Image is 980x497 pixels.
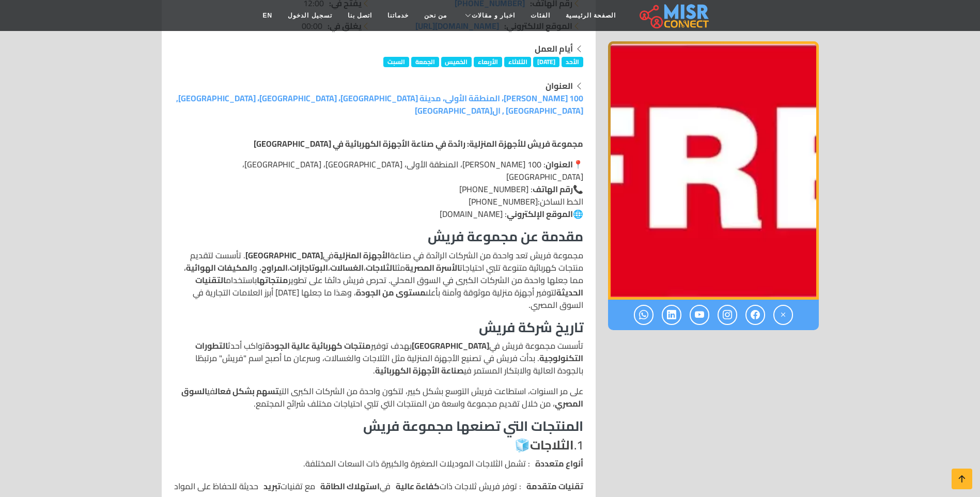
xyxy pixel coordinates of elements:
span: الخميس [441,57,472,67]
strong: الثلاجات [366,260,395,275]
a: الصفحة الرئيسية [558,6,624,25]
strong: الأسرة المصرية [405,260,460,275]
strong: مجموعة فريش للأجهزة المنزلية: رائدة في صناعة الأجهزة الكهربائية في [GEOGRAPHIC_DATA] [254,136,583,151]
strong: الأجهزة المنزلية [334,247,390,263]
strong: أنواع متعددة [535,457,583,470]
strong: الموقع الإلكتروني [507,206,573,222]
p: على مر السنوات، استطاعت فريش التوسع بشكل كبير، لتكون واحدة من الشركات الكبرى التي في ، من خلال تق... [174,385,583,410]
a: الفئات [523,6,558,25]
strong: [GEOGRAPHIC_DATA] [245,247,323,263]
strong: تسهم بشكل فعال [215,383,279,399]
a: EN [255,6,281,25]
strong: رقم الهاتف [533,181,573,197]
h3: المنتجات التي تصنعها مجموعة فريش [174,418,583,434]
a: 100 [PERSON_NAME]، المنطقة الأولى، مدينة [GEOGRAPHIC_DATA]، [GEOGRAPHIC_DATA]، [GEOGRAPHIC_DATA],... [176,90,583,118]
strong: الثلاجات [530,433,574,457]
strong: [GEOGRAPHIC_DATA] [412,338,489,353]
h3: مقدمة عن مجموعة فريش [174,228,583,244]
strong: منتجاتها [257,272,288,288]
a: تسجيل الدخول [280,6,339,25]
strong: التطورات التكنولوجية [195,338,583,366]
h4: 1. 🧊 [174,438,583,453]
strong: التقنيات الحديثة [195,272,583,300]
strong: تقنيات متقدمة [526,480,583,492]
li: : توفر فريش ثلاجات ذات في مع تقنيات حديثة للحفاظ على المواد الغذائية بأفضل شكل ممكن. [174,480,583,492]
strong: المراوح [261,260,288,275]
a: اتصل بنا [340,6,380,25]
strong: مستوى من الجودة [356,285,426,300]
strong: منتجات كهربائية عالية الجودة [265,338,371,353]
span: الأحد [562,57,583,67]
span: [DATE] [533,57,559,67]
p: تأسست مجموعة فريش في بهدف توفير تواكب أحدث . بدأت فريش في تصنيع الأجهزة المنزلية مثل الثلاجات وال... [174,339,583,377]
span: السبت [383,57,409,67]
span: الأربعاء [474,57,502,67]
strong: صناعة الأجهزة الكهربائية [375,363,464,378]
strong: استهلاك الطاقة [320,480,380,492]
strong: تبريد [263,480,281,492]
span: الجمعة [411,57,439,67]
img: مجموعة فريش للأجهزة المنزلية [608,41,819,300]
a: خدماتنا [380,6,416,25]
div: 1 / 1 [608,41,819,300]
a: من نحن [416,6,455,25]
strong: السوق المصري [181,383,583,411]
strong: كفاءة عالية [396,480,440,492]
strong: البوتاجازات [290,260,328,275]
strong: المكيفات الهوائية [186,260,253,275]
strong: العنوان [546,157,573,172]
strong: أيام العمل [535,41,573,56]
a: اخبار و مقالات [455,6,523,25]
span: اخبار و مقالات [472,11,515,20]
strong: الغسالات [330,260,364,275]
p: 📍 : 100 [PERSON_NAME]، المنطقة الأولى، [GEOGRAPHIC_DATA]، [GEOGRAPHIC_DATA]، [GEOGRAPHIC_DATA] 📞 ... [174,158,583,220]
h3: تاريخ شركة فريش [174,319,583,335]
li: : تشمل الثلاجات الموديلات الصغيرة والكبيرة ذات السعات المختلفة. [174,457,583,470]
strong: العنوان [546,78,573,94]
p: مجموعة فريش تعد واحدة من الشركات الرائدة في صناعة في . تأسست لتقديم منتجات كهربائية متنوعة تلبي ا... [174,249,583,311]
img: main.misr_connect [640,3,709,28]
span: الثلاثاء [504,57,532,67]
